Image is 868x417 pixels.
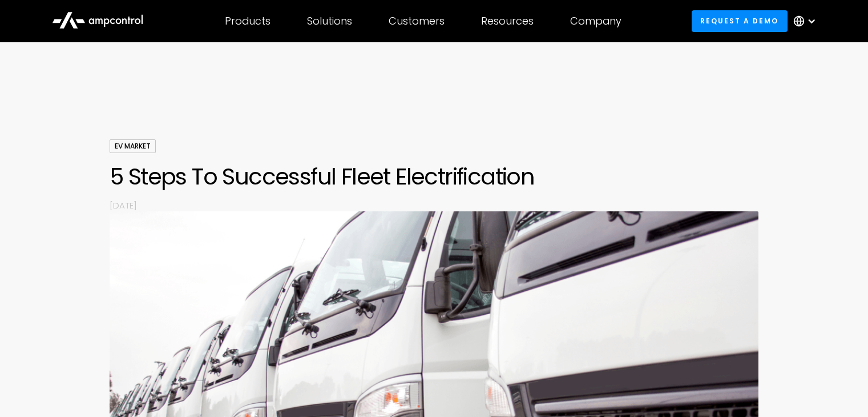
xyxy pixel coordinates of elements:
p: [DATE] [110,199,758,211]
div: Solutions [307,15,352,27]
div: Products [225,15,271,27]
div: Company [570,15,621,27]
div: Resources [481,15,534,27]
a: Request a demo [692,10,788,31]
div: EV Market [110,139,156,153]
div: Customers [389,15,445,27]
h1: 5 Steps To Successful Fleet Electrification [110,163,758,190]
